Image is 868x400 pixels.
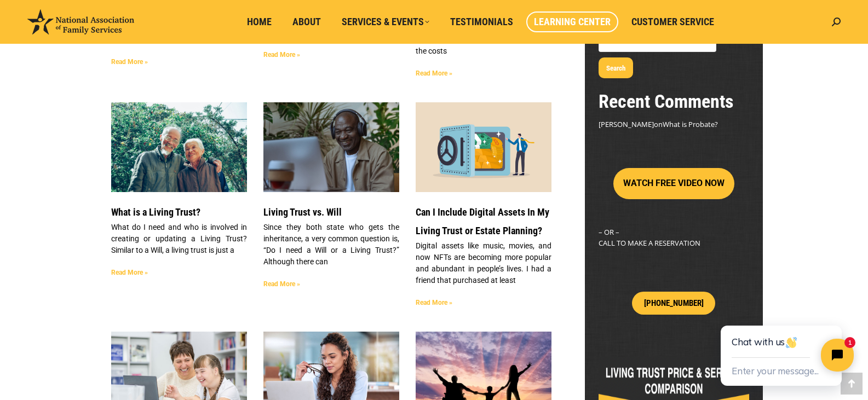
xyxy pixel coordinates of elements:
span: Services & Events [342,16,429,28]
a: Customer Service [624,11,722,32]
a: Testimonials [442,11,521,32]
a: WATCH FREE VIDEO NOW [613,178,734,188]
h2: Recent Comments [599,89,749,113]
a: What is Probate? [663,119,718,129]
img: LIVING TRUST VS. WILL [262,102,400,193]
span: About [292,16,321,28]
a: What is a Living Trust? [111,206,200,218]
img: Header Image Happy Family. WHAT IS A LIVING TRUST? [110,102,248,193]
button: Search [599,57,633,78]
a: Header Image Happy Family. WHAT IS A LIVING TRUST? [111,102,247,192]
span: Customer Service [631,16,714,28]
span: [PERSON_NAME] [599,119,654,129]
p: – OR – CALL TO MAKE A RESERVATION [599,227,749,248]
span: Learning Center [534,16,611,28]
p: Since they both state who gets the inheritance, a very common question is, “Do I need a Will or a... [263,222,399,268]
a: Learning Center [526,11,618,32]
a: Secure Your DIgital Assets [416,102,551,192]
a: About [285,11,329,32]
a: Read more about Can I Include Digital Assets In My Living Trust or Estate Planning? [416,299,452,306]
a: [PHONE_NUMBER] [632,292,716,315]
button: WATCH FREE VIDEO NOW [613,168,734,199]
a: Read more about Living Trust Cost & Service Comparison [111,58,148,66]
p: Digital assets like music, movies, and now NFTs are becoming more popular and abundant in people’... [416,240,551,286]
img: National Association of Family Services [27,9,134,34]
a: Read more about How Much Does A Living Trust Cost? [416,69,452,77]
footer: on [599,119,749,130]
span: Testimonials [450,16,513,28]
a: LIVING TRUST VS. WILL [263,102,399,192]
a: Read more about Living Trust vs. Will [263,280,300,288]
a: Can I Include Digital Assets In My Living Trust or Estate Planning? [416,206,549,236]
span: Home [247,16,272,28]
img: Secure Your DIgital Assets [415,101,553,193]
a: Read more about What is Probate? [263,51,300,59]
p: What do I need and who is involved in creating or updating a Living Trust? Similar to a Will, a l... [111,222,247,256]
a: Living Trust vs. Will [263,206,342,218]
iframe: Tidio Chat [696,291,868,400]
a: Read more about What is a Living Trust? [111,269,148,276]
a: Home [239,11,279,32]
